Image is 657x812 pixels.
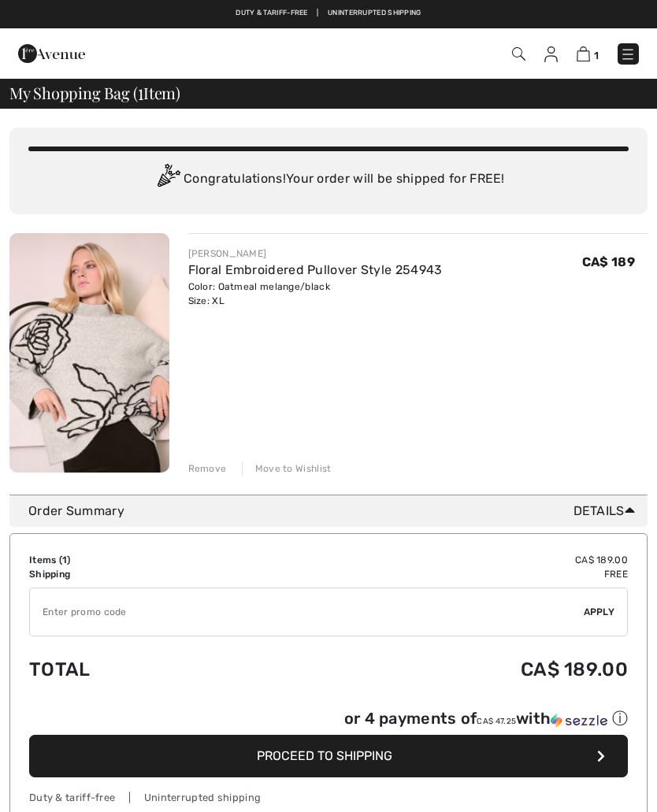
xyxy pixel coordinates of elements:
[544,46,558,62] img: My Info
[29,553,247,567] td: Items ( )
[138,81,143,102] span: 1
[344,708,628,729] div: or 4 payments of with
[582,254,635,269] span: CA$ 189
[62,554,67,565] span: 1
[18,38,85,69] img: 1ère Avenue
[29,708,628,735] div: or 4 payments ofCA$ 47.25withSezzle Click to learn more about Sezzle
[257,748,392,763] span: Proceed to Shipping
[584,605,615,619] span: Apply
[577,44,599,63] a: 1
[28,502,641,521] div: Order Summary
[573,502,641,521] span: Details
[188,462,227,476] div: Remove
[188,247,443,261] div: [PERSON_NAME]
[594,50,599,61] span: 1
[9,85,180,101] span: My Shopping Bag ( Item)
[152,164,184,195] img: Congratulation2.svg
[247,567,628,581] td: Free
[247,643,628,696] td: CA$ 189.00
[512,47,525,61] img: Search
[247,553,628,567] td: CA$ 189.00
[30,588,584,636] input: Promo code
[477,717,516,726] span: CA$ 47.25
[242,462,332,476] div: Move to Wishlist
[577,46,590,61] img: Shopping Bag
[9,233,169,473] img: Floral Embroidered Pullover Style 254943
[188,280,443,308] div: Color: Oatmeal melange/black Size: XL
[29,567,247,581] td: Shipping
[29,790,628,805] div: Duty & tariff-free | Uninterrupted shipping
[29,735,628,777] button: Proceed to Shipping
[620,46,636,62] img: Menu
[551,714,607,728] img: Sezzle
[188,262,443,277] a: Floral Embroidered Pullover Style 254943
[18,45,85,60] a: 1ère Avenue
[28,164,629,195] div: Congratulations! Your order will be shipped for FREE!
[29,643,247,696] td: Total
